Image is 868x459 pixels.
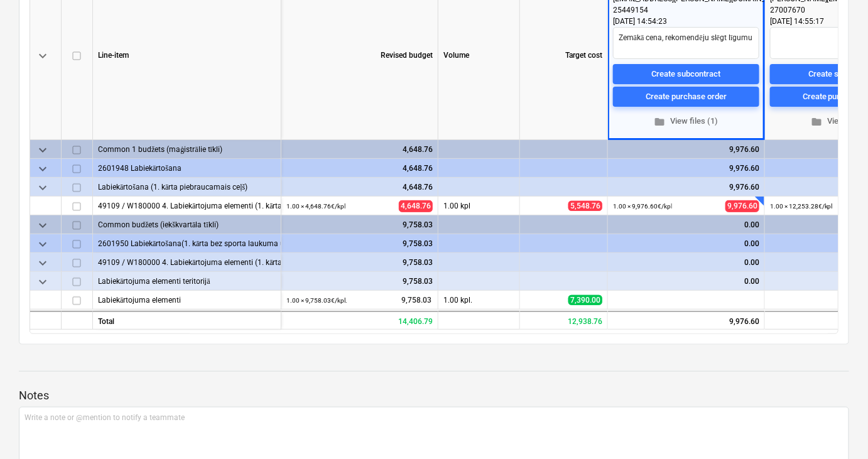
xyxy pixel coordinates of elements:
div: 2601948 Labiekārtošana [98,159,276,177]
span: 9,976.60 [725,200,759,212]
div: 2601950 Labiekārtošana(1. kārta bez sporta laukuma un piebraucamā ceļa) [98,234,276,252]
small: 1.00 × 4,648.76€ / kpl [286,203,345,210]
div: 0.00 [613,272,759,291]
span: View files (1) [618,115,754,129]
div: 0.00 [613,253,759,272]
div: Labiekārtošana (1. kārta piebraucamais ceļš) [98,178,276,196]
span: 5,548.76 [568,201,602,211]
div: Total [93,311,281,330]
div: 49109 / W180000 4. Labiekārtojuma elementi (1. kārta) [98,253,276,271]
span: 4,648.76 [399,200,433,212]
span: folder [811,116,823,127]
div: Create purchase order [646,90,727,105]
button: View files (1) [613,112,759,132]
small: 1.00 × 9,758.03€ / kpl. [286,297,347,304]
div: 9,976.60 [608,311,765,330]
span: keyboard_arrow_down [35,218,50,233]
div: 0.00 [613,234,759,253]
div: 4,648.76 [286,140,433,159]
div: 1.00 kpl. [438,291,520,310]
div: 9,976.60 [613,140,759,159]
span: 7,390.00 [568,295,602,305]
div: [DATE] 14:54:23 [613,16,759,27]
small: 1.00 × 9,976.60€ / kpl [613,203,672,210]
span: keyboard_arrow_down [35,237,50,252]
div: Common 1 budžets (maģistrālie tīkli) [98,140,276,158]
div: Common budžets (iekškvartāla tīkli) [98,215,276,234]
div: 9,976.60 [613,159,759,178]
span: folder [654,116,666,127]
div: Create subcontract [652,68,721,82]
div: 25449154 [613,4,744,16]
span: 9,758.03 [400,295,433,306]
div: 4,648.76 [286,178,433,197]
small: 1.00 × 12,253.28€ / kpl [770,203,833,210]
div: 14,406.79 [281,311,438,330]
div: Labiekārtojuma elementi [98,291,276,309]
iframe: Chat Widget [805,399,868,459]
div: 1.00 kpl [438,197,520,215]
div: 4,648.76 [286,159,433,178]
div: 9,758.03 [286,215,433,234]
textarea: Zemākā cena, rekomendēju slēgt līgumu [613,27,759,59]
span: keyboard_arrow_down [35,161,50,176]
div: 9,758.03 [286,234,433,253]
span: keyboard_arrow_down [35,143,50,158]
span: keyboard_arrow_down [35,180,50,195]
div: 49109 / W180000 4. Labiekārtojuma elementi (1. kārta) [98,197,276,215]
span: keyboard_arrow_down [35,274,50,289]
div: 9,758.03 [286,253,433,272]
button: Create subcontract [613,65,759,85]
div: 12,938.76 [520,311,608,330]
div: 0.00 [613,215,759,234]
button: Create purchase order [613,87,759,107]
div: 9,976.60 [613,178,759,197]
span: keyboard_arrow_down [35,48,50,63]
span: keyboard_arrow_down [35,256,50,271]
p: Notes [19,388,849,403]
div: 9,758.03 [286,272,433,291]
div: Labiekārtojuma elementi teritorijā [98,272,276,290]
